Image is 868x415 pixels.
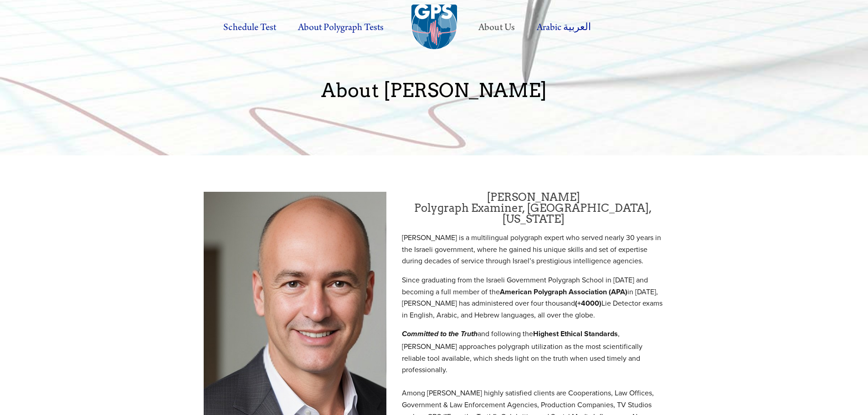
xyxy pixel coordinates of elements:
strong: (+4000) [575,298,601,308]
h1: [PERSON_NAME] Polygraph Examiner, [GEOGRAPHIC_DATA], [US_STATE] [402,192,664,225]
label: About Us [468,15,524,40]
img: Global Polygraph & Security [411,5,457,50]
p: Since graduating from the Israeli Government Polygraph School in [DATE] and becoming a full membe... [402,274,664,321]
a: Schedule Test [213,15,286,40]
em: Committed to the Truth [402,330,478,339]
label: About Polygraph Tests [288,15,394,40]
p: About [PERSON_NAME] [204,80,665,101]
p: [PERSON_NAME] is a multilingual polygraph expert who served nearly 30 years in the Israeli govern... [402,232,664,267]
label: Arabic العربية [527,15,601,40]
strong: American Polygraph Association (APA) [500,287,627,297]
strong: Highest Ethical Standards [533,328,618,339]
